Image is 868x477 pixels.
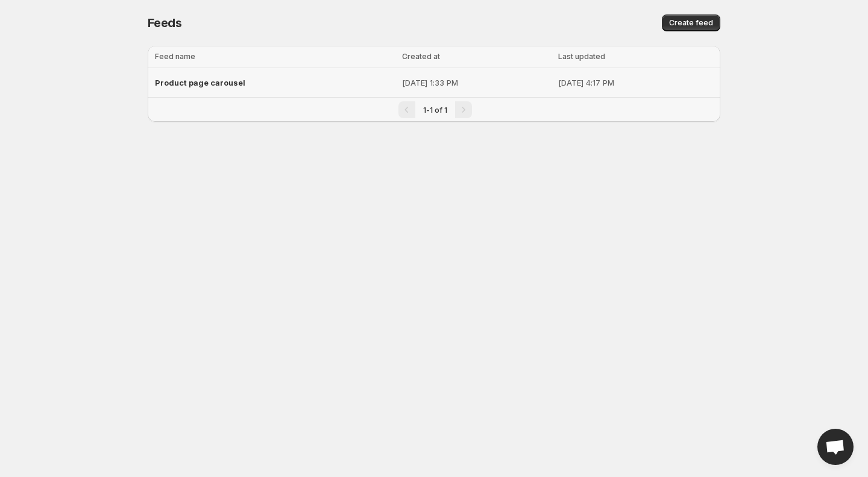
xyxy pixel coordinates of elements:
[155,78,245,87] span: Product page carousel
[558,77,713,89] p: [DATE] 4:17 PM
[423,106,447,115] span: 1-1 of 1
[402,77,552,89] p: [DATE] 1:33 PM
[817,429,854,465] a: Open chat
[669,18,713,28] span: Create feed
[558,52,605,61] span: Last updated
[155,52,195,61] span: Feed name
[402,52,440,61] span: Created at
[148,97,720,122] nav: Pagination
[662,14,720,31] button: Create feed
[148,16,182,30] span: Feeds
